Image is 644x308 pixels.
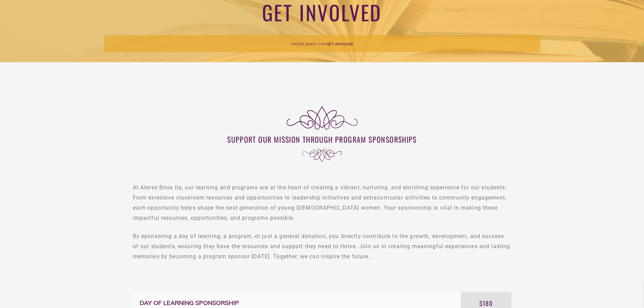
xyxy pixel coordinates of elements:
[104,35,540,52] div: >
[133,184,507,221] span: At Ateres Bnos Ita, our learning and programs are at the heart of creating a vibrant, nurturing, ...
[479,299,483,308] span: $
[291,41,324,47] a: Ateres Bnos Ita
[140,299,239,307] h4: Day of Learning Sponsorship
[327,42,354,46] span: Get Involved
[133,134,511,144] h3: Support Our Mission Through Program Sponsorships
[291,42,324,46] span: Ateres Bnos Ita
[479,299,493,308] bdi: 180
[133,233,510,260] span: By sponsoring a day of learning, a program, or just a general donation, you directly contribute t...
